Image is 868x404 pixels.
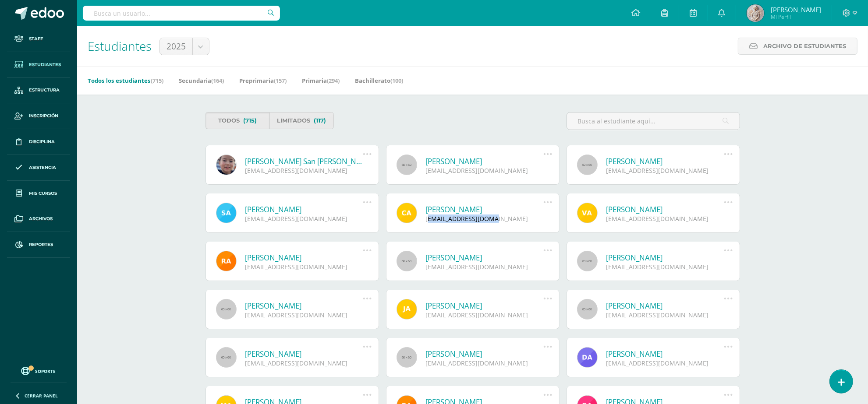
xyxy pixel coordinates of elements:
a: [PERSON_NAME] [245,349,363,359]
div: [EMAIL_ADDRESS][DOMAIN_NAME] [426,166,544,175]
a: Staff [7,26,70,52]
span: 2025 [167,38,186,55]
span: Estudiantes [29,61,61,68]
a: Reportes [7,232,70,258]
a: Inscripción [7,103,70,129]
span: Mi Perfil [771,13,821,21]
a: [PERSON_NAME] [606,301,724,311]
div: [EMAIL_ADDRESS][DOMAIN_NAME] [245,311,363,319]
a: Bachillerato(100) [355,74,403,88]
a: [PERSON_NAME] [606,349,724,359]
a: Secundaria(164) [179,74,224,88]
a: [PERSON_NAME] [426,301,544,311]
a: Todos los estudiantes(715) [88,74,163,88]
a: Archivo de Estudiantes [738,38,857,55]
a: Asistencia [7,155,70,181]
span: Estudiantes [88,38,152,54]
a: Estudiantes [7,52,70,78]
a: [PERSON_NAME] [426,156,544,166]
span: (100) [390,77,403,84]
div: [EMAIL_ADDRESS][DOMAIN_NAME] [426,214,544,223]
div: [EMAIL_ADDRESS][DOMAIN_NAME] [606,214,724,223]
span: Inscripción [29,112,58,119]
a: [PERSON_NAME] [426,349,544,359]
span: (117) [314,112,326,129]
img: 0721312b14301b3cebe5de6252ad211a.png [747,4,764,22]
a: [PERSON_NAME] [245,253,363,263]
span: (715) [243,112,257,129]
span: Estructura [29,87,60,94]
div: [EMAIL_ADDRESS][DOMAIN_NAME] [426,263,544,271]
span: (294) [327,77,340,84]
a: Limitados(117) [269,112,334,129]
span: Cerrar panel [25,393,58,399]
span: Reportes [29,241,53,248]
span: Asistencia [29,164,56,171]
div: [EMAIL_ADDRESS][DOMAIN_NAME] [606,359,724,367]
span: (157) [274,77,287,84]
a: Archivos [7,206,70,232]
span: Mis cursos [29,190,57,197]
div: [EMAIL_ADDRESS][DOMAIN_NAME] [606,263,724,271]
span: Soporte [35,368,56,374]
div: [EMAIL_ADDRESS][DOMAIN_NAME] [245,359,363,367]
span: Archivos [29,215,53,222]
a: [PERSON_NAME] [606,204,724,214]
input: Busca al estudiante aquí... [567,112,740,130]
span: Archivo de Estudiantes [763,38,846,54]
div: [EMAIL_ADDRESS][DOMAIN_NAME] [606,166,724,175]
input: Busca un usuario... [83,6,280,21]
a: Soporte [11,365,67,376]
span: (164) [211,77,224,84]
span: Disciplina [29,138,55,145]
a: Mis cursos [7,181,70,207]
a: [PERSON_NAME] [606,156,724,166]
a: Primaria(294) [302,74,340,88]
div: [EMAIL_ADDRESS][DOMAIN_NAME] [426,359,544,367]
a: Estructura [7,78,70,104]
a: [PERSON_NAME] [245,204,363,214]
a: [PERSON_NAME] [245,301,363,311]
span: [PERSON_NAME] [771,5,821,14]
span: (715) [151,77,163,84]
div: [EMAIL_ADDRESS][DOMAIN_NAME] [245,166,363,175]
div: [EMAIL_ADDRESS][DOMAIN_NAME] [245,214,363,223]
a: [PERSON_NAME] [426,253,544,263]
div: [EMAIL_ADDRESS][DOMAIN_NAME] [606,311,724,319]
a: Disciplina [7,129,70,155]
a: 2025 [160,38,209,55]
a: Preprimaria(157) [239,74,287,88]
div: [EMAIL_ADDRESS][DOMAIN_NAME] [426,311,544,319]
a: [PERSON_NAME] [606,253,724,263]
span: Staff [29,35,43,42]
a: [PERSON_NAME] San [PERSON_NAME] [245,156,363,166]
div: [EMAIL_ADDRESS][DOMAIN_NAME] [245,263,363,271]
a: [PERSON_NAME] [426,204,544,214]
a: Todos(715) [205,112,270,129]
